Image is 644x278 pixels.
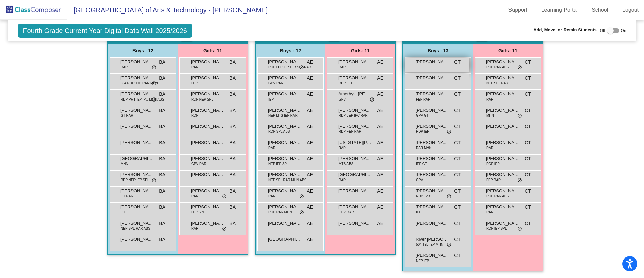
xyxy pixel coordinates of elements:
span: [PERSON_NAME] [338,58,372,65]
span: RDP FEP RAR [339,129,361,134]
span: BA [159,139,165,146]
span: [PERSON_NAME] [486,91,520,97]
span: AE [377,58,383,66]
span: AE [377,155,383,162]
span: [PERSON_NAME] [191,58,224,65]
span: IEP GT [416,161,427,166]
span: BA [229,139,236,146]
span: CT [454,252,461,259]
span: [PERSON_NAME] [486,58,520,65]
span: do_not_disturb_alt [299,65,304,70]
span: GPV RAR [191,161,206,166]
span: [PERSON_NAME] [416,139,449,146]
span: [PERSON_NAME] [268,107,302,114]
span: BA [159,58,165,66]
span: CT [454,123,461,130]
span: do_not_disturb_alt [152,97,156,103]
a: Logout [617,5,644,15]
span: IEP [416,210,421,215]
span: RDP IEP SPL [486,226,507,231]
span: BA [159,188,165,195]
span: [PERSON_NAME] [191,204,224,210]
span: RAR [121,65,128,70]
span: [PERSON_NAME] [338,75,372,81]
span: RDP IEP [486,161,500,166]
span: FEP RAR [486,177,501,183]
span: AE [377,75,383,82]
span: [PERSON_NAME] [416,91,449,97]
span: RDP LEP IPC RAR [339,113,368,118]
span: CT [454,236,461,243]
span: [PERSON_NAME] [486,204,520,210]
span: RDP T2B [416,194,430,199]
span: [PERSON_NAME] [416,58,449,65]
span: [PERSON_NAME] [486,139,520,146]
span: [PERSON_NAME] [486,123,520,130]
span: [PERSON_NAME] [191,139,224,146]
span: AE [377,188,383,195]
span: [PERSON_NAME] [486,107,520,114]
span: RAR [486,97,493,102]
span: do_not_disturb_alt [370,97,374,103]
span: BA [229,75,236,82]
span: do_not_disturb_alt [152,81,156,86]
span: Fourth Grade Current Year Digital Data Wall 2025/2026 [18,24,192,38]
span: RDP NEP IEP SPL [121,177,149,183]
span: AE [307,171,313,178]
span: AE [377,91,383,98]
span: do_not_disturb_alt [299,210,304,215]
span: RAR [339,65,346,70]
span: AE [377,123,383,130]
span: [PERSON_NAME] [338,220,372,227]
span: On [621,28,626,34]
span: CT [454,188,461,195]
div: Boys : 12 [256,44,325,57]
span: AE [307,139,313,146]
a: School [586,5,613,15]
span: CT [525,123,531,130]
span: do_not_disturb_alt [299,194,304,199]
span: MTS ABS [339,161,353,166]
span: [PERSON_NAME] [191,91,224,97]
span: [PERSON_NAME] [268,171,302,178]
span: CT [525,220,531,227]
span: FEP RAR [416,97,430,102]
span: AE [377,139,383,146]
span: RDP IEP [416,129,429,134]
span: BA [229,188,236,195]
div: Girls: 11 [325,44,395,57]
span: NEP SPL RAR ABS [121,226,150,231]
span: AE [307,75,313,82]
span: [PERSON_NAME] [416,123,449,130]
span: AE [377,204,383,211]
span: Add, Move, or Retain Students [533,27,597,33]
span: do_not_disturb_alt [447,129,451,135]
span: RDP [191,113,198,118]
span: [PERSON_NAME] [120,188,154,194]
span: [PERSON_NAME] [191,171,224,178]
span: LEP [191,81,198,86]
span: CT [454,171,461,178]
span: do_not_disturb_alt [517,178,522,183]
span: BA [229,123,236,130]
a: Learning Portal [536,5,583,15]
span: AE [307,220,313,227]
span: RDP RAR MHN [268,210,292,215]
span: [PERSON_NAME] [338,155,372,162]
span: [PERSON_NAME] [268,123,302,130]
span: [PERSON_NAME] [268,220,302,227]
span: LEP SPL [191,210,205,215]
span: RAR [486,145,493,150]
span: RAR [191,226,198,231]
span: CT [454,91,461,98]
span: do_not_disturb_alt [517,65,522,70]
span: [PERSON_NAME] [120,91,154,97]
span: BA [229,91,236,98]
span: [PERSON_NAME] [416,107,449,114]
span: GPV [416,177,423,183]
span: [PERSON_NAME] [268,155,302,162]
span: AE [307,204,313,211]
span: [PERSON_NAME] [416,155,449,162]
span: do_not_disturb_alt [447,194,451,199]
span: RDP SPL ABS [268,129,290,134]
